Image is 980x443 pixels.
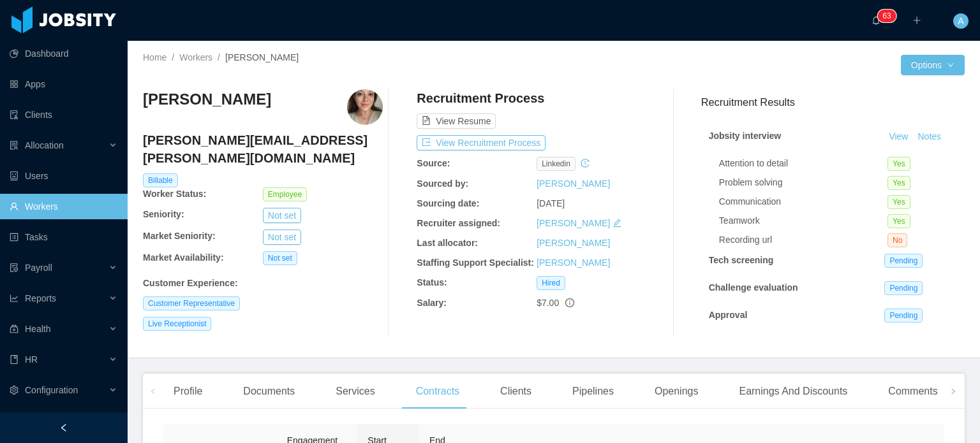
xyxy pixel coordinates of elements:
[143,278,238,288] b: Customer Experience :
[25,385,78,395] span: Configuration
[417,238,478,248] b: Last allocator:
[537,238,610,248] a: [PERSON_NAME]
[884,254,923,268] span: Pending
[218,52,220,62] span: /
[143,296,240,310] span: Customer Representative
[417,113,496,129] button: icon: file-textView Resume
[872,16,880,25] i: icon: bell
[709,282,798,293] strong: Challenge evaluation
[10,224,117,250] a: icon: profileTasks
[10,141,19,150] i: icon: solution
[143,131,383,167] h4: [PERSON_NAME][EMAIL_ADDRESS][PERSON_NAME][DOMAIN_NAME]
[537,157,575,171] span: linkedin
[233,374,305,409] div: Documents
[143,173,178,187] span: Billable
[10,324,19,333] i: icon: medicine-box
[417,138,546,148] a: icon: exportView Recruitment Process
[878,374,947,409] div: Comments
[887,10,891,22] p: 3
[10,102,117,127] a: icon: auditClients
[901,55,965,75] button: Optionsicon: down
[10,294,19,303] i: icon: line-chart
[25,140,64,150] span: Allocation
[958,13,963,29] span: A
[709,255,774,265] strong: Tech screening
[172,52,174,62] span: /
[537,276,565,290] span: Hired
[719,176,887,189] div: Problem solving
[143,189,206,199] b: Worker Status:
[729,374,857,409] div: Earnings And Discounts
[406,374,470,409] div: Contracts
[882,10,887,22] p: 6
[325,374,385,409] div: Services
[887,195,910,209] span: Yes
[950,388,956,395] i: icon: right
[612,219,621,228] i: icon: edit
[417,277,447,287] b: Status:
[417,198,479,208] b: Sourcing date:
[581,159,590,168] i: icon: history
[887,176,910,190] span: Yes
[490,374,542,409] div: Clients
[143,52,167,62] a: Home
[884,281,923,295] span: Pending
[565,298,574,307] span: info-circle
[263,187,307,201] span: Employee
[347,89,383,125] img: ba47f55c-0235-4a4d-bd54-c4205985d29f_685b17977159d-400w.png
[417,178,468,189] b: Sourced by:
[143,252,224,263] b: Market Availability:
[25,293,56,303] span: Reports
[179,52,212,62] a: Workers
[719,214,887,228] div: Teamwork
[417,298,447,308] b: Salary:
[25,324,50,334] span: Health
[417,258,534,268] b: Staffing Support Specialist:
[884,309,923,323] span: Pending
[537,218,610,228] a: [PERSON_NAME]
[10,386,19,395] i: icon: setting
[887,157,910,171] span: Yes
[163,374,212,409] div: Profile
[143,231,216,241] b: Market Seniority:
[562,374,624,409] div: Pipelines
[877,10,896,22] sup: 63
[263,229,301,245] button: Not set
[143,209,184,219] b: Seniority:
[150,388,156,395] i: icon: left
[887,233,907,247] span: No
[719,195,887,208] div: Communication
[25,354,38,365] span: HR
[10,194,117,219] a: icon: userWorkers
[143,317,211,331] span: Live Receptionist
[417,158,450,168] b: Source:
[912,129,946,145] button: Notes
[644,374,709,409] div: Openings
[225,52,299,62] span: [PERSON_NAME]
[709,310,748,320] strong: Approval
[709,131,782,141] strong: Jobsity interview
[912,16,921,25] i: icon: plus
[263,251,297,265] span: Not set
[701,94,965,110] h3: Recruitment Results
[537,198,565,208] span: [DATE]
[417,218,500,228] b: Recruiter assigned:
[537,178,610,189] a: [PERSON_NAME]
[25,263,52,273] span: Payroll
[10,263,19,272] i: icon: file-protect
[10,355,19,364] i: icon: book
[537,298,559,308] span: $7.00
[719,157,887,170] div: Attention to detail
[417,135,546,150] button: icon: exportView Recruitment Process
[537,258,610,268] a: [PERSON_NAME]
[719,233,887,247] div: Recording url
[10,163,117,189] a: icon: robotUsers
[10,41,117,66] a: icon: pie-chartDashboard
[263,208,301,223] button: Not set
[10,71,117,97] a: icon: appstoreApps
[884,131,912,142] a: View
[887,214,910,228] span: Yes
[417,116,496,126] a: icon: file-textView Resume
[143,89,271,110] h3: [PERSON_NAME]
